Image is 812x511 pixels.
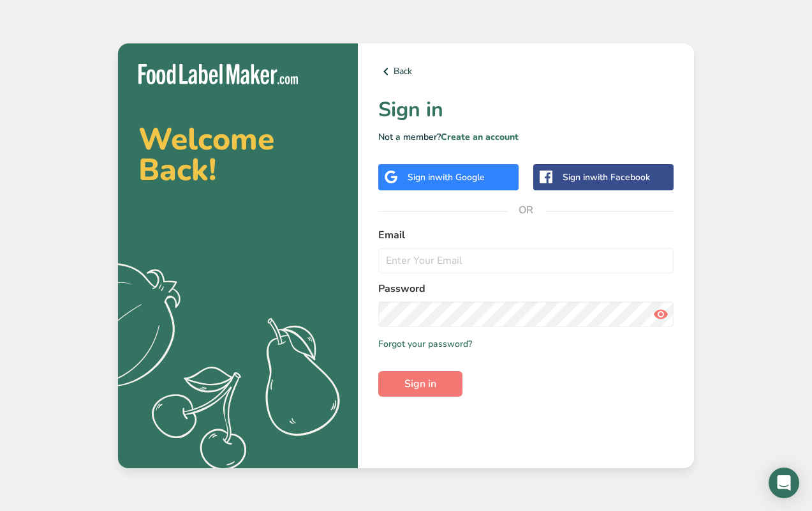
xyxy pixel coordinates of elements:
[138,64,298,85] img: Food Label Maker
[378,64,674,79] a: Back
[590,171,650,183] span: with Facebook
[378,227,674,243] label: Email
[378,337,472,351] a: Forgot your password?
[408,171,485,184] div: Sign in
[769,468,799,498] div: Open Intercom Messenger
[378,130,674,144] p: Not a member?
[435,171,485,183] span: with Google
[138,124,337,185] h2: Welcome Back!
[507,191,545,229] span: OR
[404,376,436,392] span: Sign in
[378,248,674,273] input: Enter Your Email
[378,281,674,296] label: Password
[378,371,462,397] button: Sign in
[378,95,674,125] h1: Sign in
[563,171,650,184] div: Sign in
[441,131,519,143] a: Create an account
